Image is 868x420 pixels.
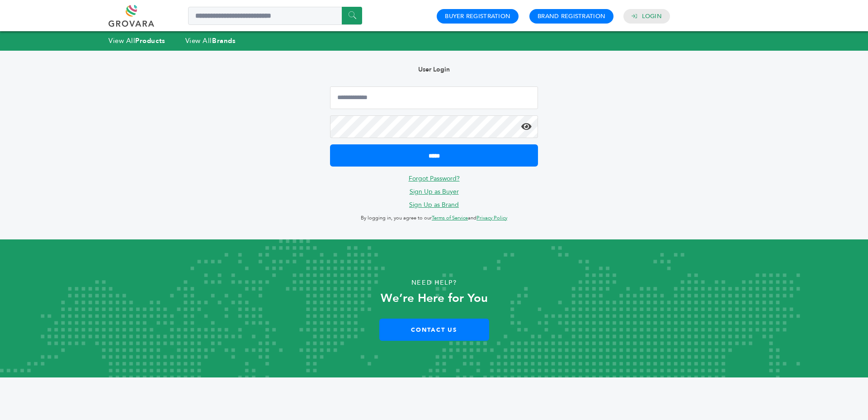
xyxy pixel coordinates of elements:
p: Need Help? [43,276,825,290]
a: Sign Up as Buyer [410,187,459,196]
strong: Products [135,36,165,45]
input: Email Address [330,86,538,109]
b: User Login [418,65,450,74]
p: By logging in, you agree to our and [330,213,538,224]
a: Forgot Password? [409,174,460,183]
a: Login [642,12,662,20]
a: View AllBrands [185,36,236,45]
strong: We’re Here for You [381,290,488,306]
a: View AllProducts [108,36,165,45]
a: Privacy Policy [476,215,507,221]
input: Password [330,115,538,138]
a: Contact Us [379,319,489,341]
a: Brand Registration [538,12,605,20]
a: Sign Up as Brand [409,200,459,209]
input: Search a product or brand... [188,7,362,25]
a: Terms of Service [432,215,468,221]
strong: Brands [212,36,236,45]
a: Buyer Registration [445,12,510,20]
